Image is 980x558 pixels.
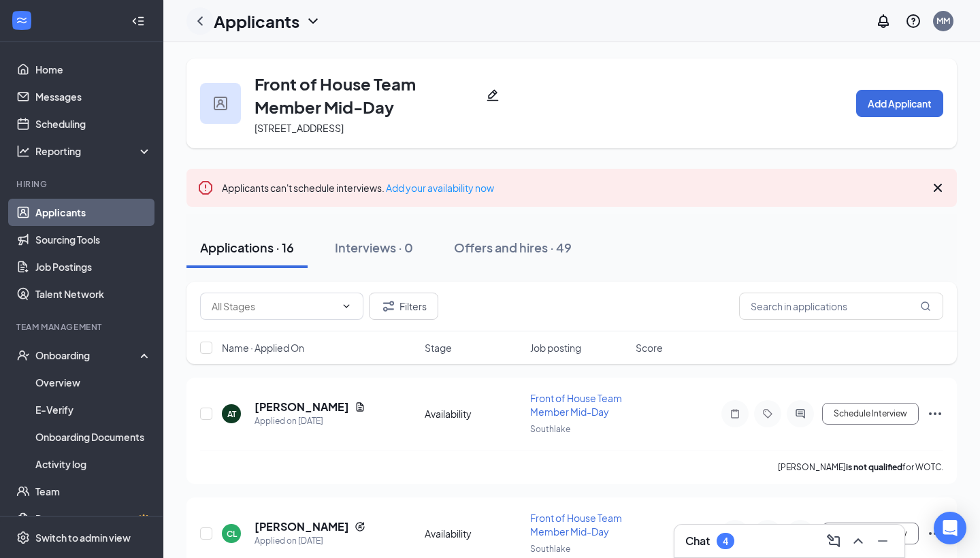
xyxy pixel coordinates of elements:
a: Team [35,478,152,505]
svg: ComposeMessage [826,533,842,549]
a: Talent Network [35,280,152,308]
div: Reporting [35,144,152,158]
svg: UserCheck [16,348,30,362]
a: Overview [35,369,152,396]
h3: Chat [685,534,710,548]
span: [STREET_ADDRESS] [255,122,344,134]
input: All Stages [212,299,336,314]
p: [PERSON_NAME] for WOTC. [778,461,943,473]
svg: Reapply [355,521,365,532]
span: Name · Applied On [222,341,304,355]
a: Home [35,56,152,83]
button: Filter Filters [369,293,438,320]
svg: ChevronLeft [192,13,208,29]
a: Messages [35,83,152,110]
svg: ActiveChat [792,408,808,419]
div: Team Management [16,321,149,333]
button: Schedule Interview [822,523,919,544]
button: Minimize [872,530,894,552]
svg: MagnifyingGlass [920,301,931,312]
div: Open Intercom Messenger [934,512,966,544]
div: Switch to admin view [35,531,131,544]
a: Job Postings [35,253,152,280]
span: Stage [425,341,452,355]
h5: [PERSON_NAME] [255,399,349,414]
div: MM [936,15,950,27]
a: Applicants [35,199,152,226]
div: CL [227,528,237,540]
svg: Notifications [875,13,892,29]
a: E-Verify [35,396,152,423]
span: Job posting [530,341,581,355]
div: 4 [723,536,728,547]
svg: Note [727,408,743,419]
h3: Front of House Team Member Mid-Day [255,72,480,118]
span: Southlake [530,424,570,434]
div: Onboarding [35,348,140,362]
span: Front of House Team Member Mid-Day [530,512,622,538]
a: Onboarding Documents [35,423,152,450]
a: DocumentsCrown [35,505,152,532]
div: Availability [425,407,522,421]
svg: Pencil [486,88,500,102]
h5: [PERSON_NAME] [255,519,349,534]
a: Activity log [35,450,152,478]
div: Hiring [16,178,149,190]
svg: Ellipses [927,406,943,422]
svg: Error [197,180,214,196]
svg: ChevronDown [305,13,321,29]
svg: Collapse [131,14,145,28]
img: user icon [214,97,227,110]
div: Applied on [DATE] [255,534,365,548]
span: Applicants can't schedule interviews. [222,182,494,194]
svg: Cross [930,180,946,196]
button: Add Applicant [856,90,943,117]
div: Offers and hires · 49 [454,239,572,256]
svg: Minimize [875,533,891,549]
b: is not qualified [846,462,902,472]
svg: WorkstreamLogo [15,14,29,27]
svg: Filter [380,298,397,314]
button: Schedule Interview [822,403,919,425]
button: ChevronUp [847,530,869,552]
svg: Tag [759,408,776,419]
span: Front of House Team Member Mid-Day [530,392,622,418]
svg: Document [355,401,365,412]
a: Add your availability now [386,182,494,194]
svg: PrimaryDot [800,523,817,534]
svg: ChevronDown [341,301,352,312]
div: Availability [425,527,522,540]
button: ComposeMessage [823,530,845,552]
span: Southlake [530,544,570,554]
svg: Settings [16,531,30,544]
div: Interviews · 0 [335,239,413,256]
div: AT [227,408,236,420]
div: Applied on [DATE] [255,414,365,428]
input: Search in applications [739,293,943,320]
svg: Ellipses [927,525,943,542]
svg: ChevronUp [850,533,866,549]
svg: QuestionInfo [905,13,921,29]
div: Applications · 16 [200,239,294,256]
svg: Analysis [16,144,30,158]
span: Score [636,341,663,355]
a: Scheduling [35,110,152,137]
h1: Applicants [214,10,299,33]
a: Sourcing Tools [35,226,152,253]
